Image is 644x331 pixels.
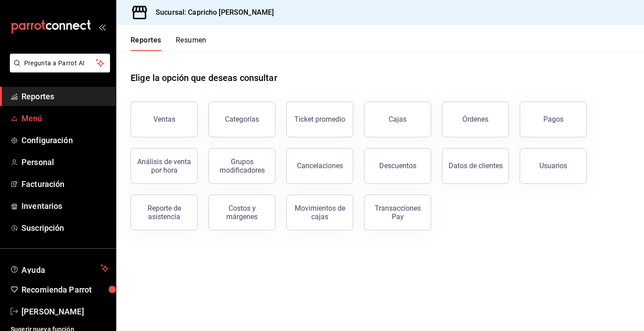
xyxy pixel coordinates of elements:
[131,148,198,184] button: Análisis de venta por hora
[364,148,431,184] button: Descuentos
[462,115,488,123] div: Órdenes
[208,102,275,137] button: Categorías
[214,157,270,174] div: Grupos modificadores
[214,204,270,221] div: Costos y márgenes
[543,115,563,123] div: Pagos
[208,195,275,230] button: Costos y márgenes
[297,161,343,170] div: Cancelaciones
[131,36,161,51] button: Reportes
[148,7,274,18] h3: Sucursal: Capricho [PERSON_NAME]
[539,161,567,170] div: Usuarios
[389,114,407,125] div: Cajas
[136,204,192,221] div: Reporte de asistencia
[131,36,207,51] div: navigation tabs
[520,148,587,184] button: Usuarios
[294,115,345,123] div: Ticket promedio
[21,156,109,168] span: Personal
[520,102,587,137] button: Pagos
[131,102,198,137] button: Ventas
[286,102,353,137] button: Ticket promedio
[98,23,106,30] button: open_drawer_menu
[176,36,207,51] button: Resumen
[21,222,109,234] span: Suscripción
[21,134,109,146] span: Configuración
[21,284,109,296] span: Recomienda Parrot
[10,54,110,72] button: Pregunta a Parrot AI
[21,306,109,318] span: [PERSON_NAME]
[225,115,259,123] div: Categorías
[131,71,277,85] h1: Elige la opción que deseas consultar
[449,161,503,170] div: Datos de clientes
[364,195,431,230] button: Transacciones Pay
[153,115,175,123] div: Ventas
[21,178,109,190] span: Facturación
[442,102,509,137] button: Órdenes
[21,263,97,274] span: Ayuda
[6,65,110,74] a: Pregunta a Parrot AI
[286,195,353,230] button: Movimientos de cajas
[21,112,109,124] span: Menú
[379,161,416,170] div: Descuentos
[136,157,192,174] div: Análisis de venta por hora
[442,148,509,184] button: Datos de clientes
[364,102,431,137] a: Cajas
[208,148,275,184] button: Grupos modificadores
[21,200,109,212] span: Inventarios
[131,195,198,230] button: Reporte de asistencia
[21,90,109,102] span: Reportes
[292,204,347,221] div: Movimientos de cajas
[286,148,353,184] button: Cancelaciones
[24,59,96,68] span: Pregunta a Parrot AI
[370,204,425,221] div: Transacciones Pay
